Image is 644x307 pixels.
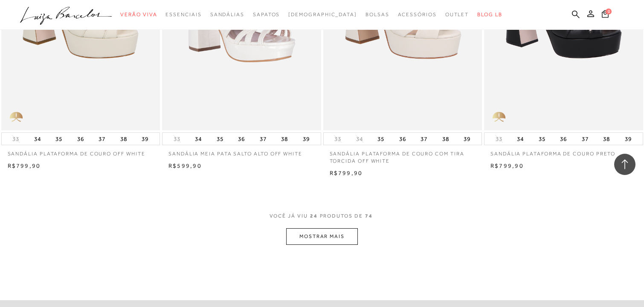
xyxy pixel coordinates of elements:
a: SANDÁLIA PLATAFORMA DE COURO OFF WHITE [1,145,160,158]
span: Essenciais [165,11,201,17]
a: categoryNavScreenReaderText [120,7,157,23]
button: 33 [10,135,22,143]
button: 34 [354,135,366,143]
button: 39 [300,133,312,145]
span: [DEMOGRAPHIC_DATA] [288,11,357,17]
a: categoryNavScreenReaderText [210,7,244,23]
a: categoryNavScreenReaderText [253,7,280,23]
span: 0 [606,9,612,14]
button: 38 [440,133,452,145]
a: SANDÁLIA PLATAFORMA DE COURO COM TIRA TORCIDA OFF WHITE [323,145,482,165]
button: 36 [557,133,569,145]
span: VOCê JÁ VIU [270,212,308,220]
button: 35 [375,133,387,145]
button: 38 [600,133,612,145]
span: 74 [365,212,373,228]
img: golden_caliandra_v6.png [484,105,514,130]
button: 0 [599,9,611,21]
span: Outlet [445,11,469,17]
span: Acessórios [398,11,437,17]
button: 34 [32,133,44,145]
a: categoryNavScreenReaderText [165,7,201,23]
span: R$799,90 [330,169,363,176]
button: 36 [235,133,247,145]
button: 37 [418,133,430,145]
button: 35 [536,133,548,145]
button: 33 [332,135,344,143]
button: 34 [514,133,526,145]
button: 37 [579,133,591,145]
button: 38 [118,133,130,145]
a: categoryNavScreenReaderText [366,7,389,23]
button: 37 [257,133,269,145]
button: 36 [75,133,87,145]
button: 34 [192,133,204,145]
span: Verão Viva [120,11,157,17]
button: 39 [622,133,634,145]
a: SANDÁLIA MEIA PATA SALTO ALTO OFF WHITE [162,145,321,158]
span: R$799,90 [490,162,524,169]
span: 24 [310,212,318,228]
span: Sapatos [253,11,280,17]
span: BLOG LB [477,11,502,17]
span: Bolsas [366,11,389,17]
button: 35 [53,133,65,145]
a: categoryNavScreenReaderText [398,7,437,23]
img: golden_caliandra_v6.png [1,105,31,130]
button: 37 [96,133,108,145]
span: Sandálias [210,11,244,17]
button: 38 [278,133,290,145]
span: R$599,90 [168,162,202,169]
a: noSubCategoriesText [288,7,357,23]
button: 39 [139,133,151,145]
span: PRODUTOS DE [320,212,363,220]
span: R$799,90 [8,162,41,169]
button: 39 [461,133,473,145]
button: 36 [397,133,409,145]
a: SANDÁLIA PLATAFORMA DE COURO PRETO [484,145,643,158]
a: BLOG LB [477,7,502,23]
button: 35 [214,133,226,145]
button: 33 [493,135,505,143]
button: MOSTRAR MAIS [286,228,358,245]
a: categoryNavScreenReaderText [445,7,469,23]
button: 33 [171,135,183,143]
